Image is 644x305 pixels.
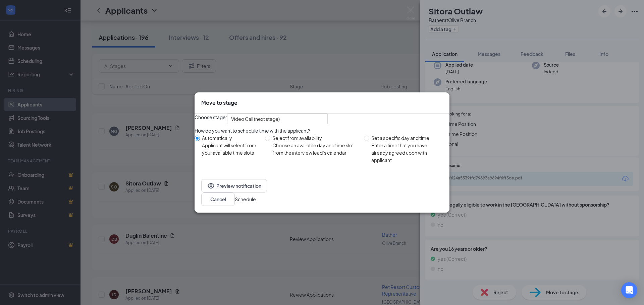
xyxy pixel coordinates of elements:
[371,134,444,142] div: Set a specific day and time
[202,134,260,142] div: Automatically
[202,142,260,156] div: Applicant will select from your available time slots
[201,179,267,193] button: EyePreview notification
[621,282,637,298] div: Open Intercom Messenger
[371,142,444,164] div: Enter a time that you have already agreed upon with applicant
[231,114,280,124] span: Video Call (next stage)
[201,193,235,206] button: Cancel
[235,196,256,203] button: Schedule
[195,113,227,124] span: Choose stage:
[272,142,359,156] div: Choose an available day and time slot from the interview lead’s calendar
[195,127,449,134] div: How do you want to schedule time with the applicant?
[201,99,237,106] h3: Move to stage
[207,182,215,190] svg: Eye
[272,134,359,142] div: Select from availability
